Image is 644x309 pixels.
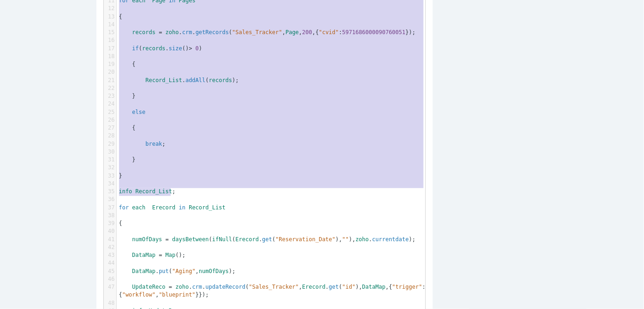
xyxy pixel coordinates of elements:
div: 36 [104,196,116,203]
span: = [159,29,162,36]
div: 26 [104,116,116,124]
div: 38 [104,212,116,220]
span: Erecord [152,204,176,211]
span: zoho [356,236,369,243]
div: 37 [104,204,116,212]
span: put [159,268,169,274]
div: 35 [104,188,116,196]
span: getRecords [196,29,229,36]
span: 5971686000090760051 [342,29,405,36]
div: 24 [104,100,116,108]
span: addAll [185,77,205,83]
span: Record_List [136,188,172,195]
div: 40 [104,227,116,235]
span: = [166,236,169,243]
span: { [119,125,136,131]
span: get [262,236,272,243]
span: } [119,172,122,179]
div: 39 [104,220,116,227]
span: "Aging" [172,268,196,274]
div: 45 [104,267,116,275]
span: get [329,284,339,290]
span: ( ( . ( ), ), . ); [119,236,416,243]
span: in [179,204,185,211]
span: records [142,45,166,52]
div: 28 [104,132,116,140]
div: 33 [104,172,116,180]
span: crm [182,29,192,36]
div: 19 [104,60,116,68]
span: size [169,45,182,52]
span: "trigger" [392,284,422,290]
span: ( . () ) [119,45,203,52]
div: 47 [104,283,116,291]
span: updateRecord [205,284,245,290]
span: zoho [166,29,179,36]
div: 25 [104,108,116,116]
div: 43 [104,251,116,259]
div: 21 [104,77,116,84]
span: "Sales_Tracker" [249,284,298,290]
div: 30 [104,148,116,156]
div: 12 [104,5,116,12]
div: 20 [104,68,116,76]
span: . . ( , , ,{ : }); [119,29,416,36]
span: zoho [175,284,189,290]
span: break [145,141,162,147]
span: daysBetween [172,236,209,243]
span: > [189,45,192,52]
span: "cvid" [319,29,339,36]
div: 22 [104,84,116,92]
div: 16 [104,36,116,44]
div: 13 [104,13,116,21]
span: { [119,61,136,67]
span: = [159,252,162,258]
span: Page [286,29,299,36]
span: DataMap [362,284,386,290]
span: "Reservation_Date" [275,236,335,243]
span: . ( ); [119,77,239,83]
div: 48 [104,299,116,307]
span: (); [119,252,186,258]
span: crm [192,284,203,290]
div: 17 [104,45,116,53]
span: . ( , ); [119,268,236,274]
div: 27 [104,124,116,132]
span: ifNull [212,236,232,243]
div: 32 [104,164,116,172]
div: 41 [104,236,116,244]
span: else [132,109,145,115]
span: "" [342,236,349,243]
span: each [132,204,145,211]
div: 46 [104,275,116,283]
span: "blueprint" [159,291,195,298]
span: } [119,156,136,163]
span: ; [119,188,176,195]
div: 23 [104,92,116,100]
div: 15 [104,29,116,36]
span: 200 [302,29,312,36]
span: "workflow" [122,291,155,298]
div: 31 [104,156,116,164]
span: Erecord [235,236,259,243]
span: if [132,45,138,52]
span: DataMap [132,268,155,274]
span: DataMap [132,252,155,258]
span: "id" [342,284,356,290]
div: 18 [104,53,116,60]
span: for [119,204,129,211]
span: . . ( , . ( ), ,{ :{ , }}); [119,284,426,298]
span: = [169,284,172,290]
span: "Sales_Tracker" [232,29,282,36]
div: 44 [104,259,116,267]
span: numOfDays [132,236,162,243]
span: Record_List [145,77,182,83]
div: 14 [104,21,116,29]
div: 29 [104,140,116,148]
span: } [119,93,136,99]
span: ; [119,141,166,147]
span: Map [166,252,176,258]
span: records [132,29,155,36]
span: Record_List [189,204,225,211]
span: { [119,220,122,226]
